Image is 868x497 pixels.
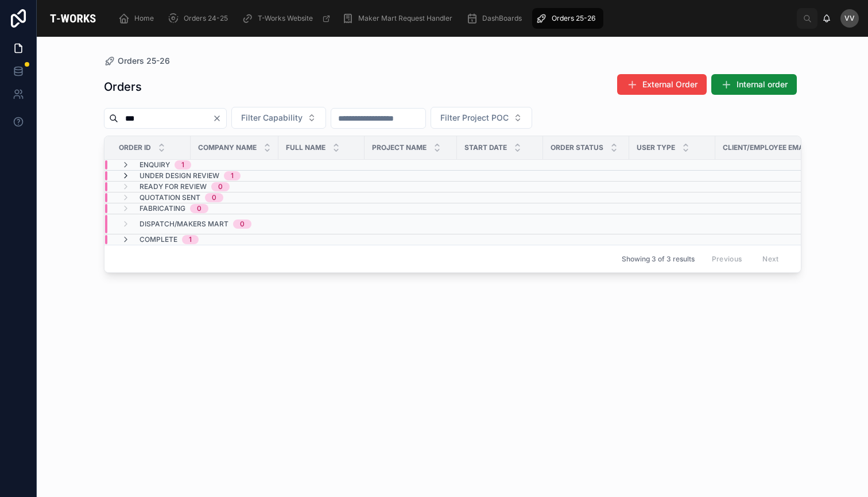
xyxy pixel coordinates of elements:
[240,219,245,229] div: 0
[164,8,236,29] a: Orders 24-25
[552,14,595,23] span: Orders 25-26
[463,8,530,29] a: DashBoards
[118,55,170,67] span: Orders 25-26
[115,8,162,29] a: Home
[622,255,695,264] span: Showing 3 of 3 results
[104,55,170,67] a: Orders 25-26
[139,182,207,191] span: Ready for Review
[212,114,226,123] button: Clear
[109,6,797,31] div: scrollable content
[139,235,177,244] span: Complete
[212,193,216,202] div: 0
[844,14,855,23] span: VV
[482,14,522,23] span: DashBoards
[184,14,228,23] span: Orders 24-25
[642,79,697,90] span: External Order
[181,160,184,169] div: 1
[723,143,809,152] span: Client/Employee Email
[372,143,427,152] span: Project Name
[231,171,234,180] div: 1
[231,107,326,129] button: Select Button
[440,112,509,124] span: Filter Project POC
[198,143,257,152] span: Company Name
[189,235,192,244] div: 1
[139,171,219,180] span: Under Design Review
[431,107,532,129] button: Select Button
[532,8,603,29] a: Orders 25-26
[339,8,460,29] a: Maker Mart Request Handler
[358,14,452,23] span: Maker Mart Request Handler
[46,9,100,28] img: App logo
[139,219,228,229] span: Dispatch/Makers Mart
[197,204,201,213] div: 0
[617,74,707,95] button: External Order
[258,14,313,23] span: T-Works Website
[637,143,675,152] span: User Type
[241,112,303,124] span: Filter Capability
[139,193,200,202] span: Quotation Sent
[711,74,797,95] button: Internal order
[218,182,223,191] div: 0
[286,143,325,152] span: Full Name
[119,143,151,152] span: Order ID
[139,204,185,213] span: Fabricating
[238,8,336,29] a: T-Works Website
[104,79,142,95] h1: Orders
[134,14,154,23] span: Home
[464,143,507,152] span: Start Date
[737,79,788,90] span: Internal order
[139,160,170,169] span: Enquiry
[551,143,603,152] span: Order Status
